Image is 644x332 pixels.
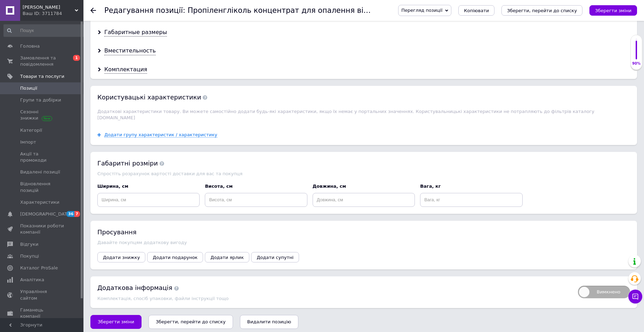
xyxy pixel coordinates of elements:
input: Ширина, см [97,193,200,207]
div: Габаритні розміри [97,159,630,168]
h1: Редагування позиції: Пропіленгліколь концентрат для опалення від 5л [104,6,380,15]
span: Вага, кг [420,184,441,189]
span: Відновлення позицій [20,181,64,193]
span: Видалити позицію [247,319,291,324]
span: Управління сайтом [20,289,64,301]
span: 1 [73,55,80,61]
span: Зберегти зміни [98,319,134,324]
button: Додати знижку [97,252,145,262]
span: Сезонні знижки [20,109,64,121]
button: Чат з покупцем [628,290,642,303]
span: Товари та послуги [20,73,64,80]
span: Додати знижку [103,255,140,260]
i: Зберегти зміни [595,8,631,13]
span: Групи та добірки [20,97,61,103]
span: До звонка менеджера и согласования наличия, фасовки и всех характеристик товара онлайн-оплату (Пр... [7,38,200,48]
span: Показники роботи компанії [20,223,64,235]
span: Додати подарунок [153,255,198,260]
input: Довжина, см [313,193,415,207]
span: Ширина, см [97,184,128,189]
span: Позиції [20,85,37,91]
span: Loremipsu dolorsitametcon adipiscingelit seddo eiusmodtem incid utlaboree dol magnaaliqua en 026 ... [10,65,203,121]
div: Габаритные размеры [104,29,167,37]
span: Висота, см [205,184,233,189]
div: Вместительность [104,47,156,55]
span: Копіювати [464,8,489,13]
p: 10л - 1100грн/канистра [7,7,203,13]
button: Зберегти зміни [90,315,142,329]
span: Користувацькi характеристики [97,94,207,101]
p: 5л - 600грн/канистра [7,17,203,23]
span: Каталог ProSale [20,265,58,271]
i: Зберегти, перейти до списку [156,319,226,324]
span: Категорії [20,127,42,133]
span: Головна [20,43,40,49]
div: Додаткова інформація [97,283,571,292]
span: 36 [66,211,74,217]
button: Видалити позицію [240,315,298,329]
input: Вага, кг [420,193,522,207]
span: Перегляд позиції [401,8,442,13]
span: Відгуки [20,241,38,248]
div: Ваш ID: 3711784 [23,10,83,17]
span: УВАЖАЕМЫЕ ПОКУПАТЕЛИ!!! ВНИМАНИЕ!!! [7,27,109,33]
p: Використовується: Lorem ipsumdo sitametconsecte (80% adipis e seddoeiusmodtem incididunt) utlabor... [7,75,203,125]
span: Довжина, см [313,184,346,189]
button: Копіювати [458,5,494,16]
div: Просування [97,228,630,236]
span: Додаткові характеристики товару. Ви можете самостійно додати будь-які характеристики, якщо їх нем... [97,109,594,120]
button: Зберегти, перейти до списку [148,315,233,329]
span: Вимкнено [578,286,630,298]
div: Давайте покупцям додаткову вигоду [97,240,630,245]
button: Додати ярлик [205,252,249,262]
span: Покупці [20,253,39,259]
button: Зберегти зміни [589,5,637,16]
strong: Характеристика: [10,59,48,64]
span: ФОП Стичук [23,4,75,10]
div: Комплектація, спосіб упаковки, файли інструкції тощо [97,296,571,301]
span: 7 [74,211,80,217]
button: Зберегти, перейти до списку [501,5,582,16]
span: Імпорт [20,139,36,145]
span: Видалені позиції [20,169,60,175]
span: Акції та промокоди [20,151,64,163]
span: Додати групу характеристик / характеристику [104,132,217,138]
i: Зберегти, перейти до списку [507,8,577,13]
span: Додати ярлик [210,255,244,260]
div: 90% Якість заповнення [630,35,642,70]
div: Спростіть розрахунок вартості доставки для вас та покупця [97,171,630,176]
span: Додати супутні [257,255,293,260]
div: Повернутися назад [90,8,96,13]
span: [DEMOGRAPHIC_DATA] [20,211,72,217]
div: Комплектация [104,66,147,74]
span: Гаманець компанії [20,307,64,319]
input: Висота, см [205,193,307,207]
p: Застосування: L ipsumdol sitametconsec adipiscingelits D 7433 eiusmodtempori ut laboreetdoloremag... [7,19,203,70]
span: Замовлення та повідомлення [20,55,64,67]
button: Додати супутні [251,252,299,262]
div: 90% [631,61,642,66]
span: Аналітика [20,277,44,283]
span: Характеристики [20,199,59,205]
input: Пошук [3,24,86,37]
button: Додати подарунок [147,252,203,262]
